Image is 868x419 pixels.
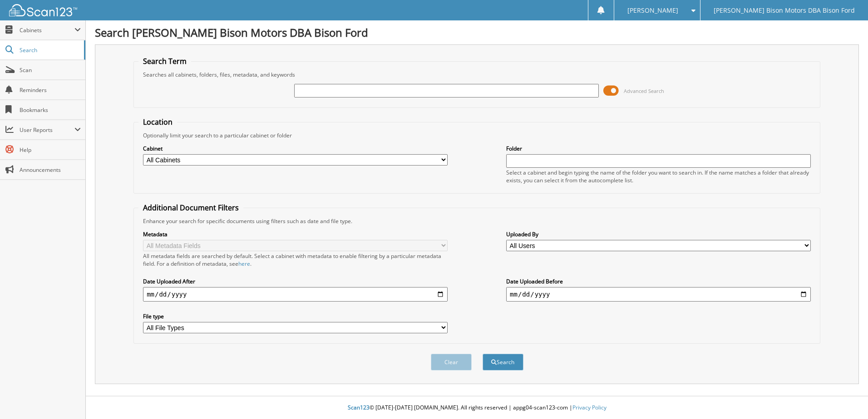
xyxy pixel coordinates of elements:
[238,260,250,268] a: here
[138,217,815,225] div: Enhance your search for specific documents using filters such as date and file type.
[506,278,811,285] label: Date Uploaded Before
[20,146,81,154] span: Help
[823,375,868,419] iframe: Chat Widget
[86,397,868,419] div: © [DATE]-[DATE] [DOMAIN_NAME]. All rights reserved | appg04-scan123-com |
[20,66,81,74] span: Scan
[143,287,448,302] input: start
[714,8,855,13] span: [PERSON_NAME] Bison Motors DBA Bison Ford
[483,354,523,370] button: Search
[143,145,448,152] label: Cabinet
[138,56,191,66] legend: Search Term
[143,278,448,285] label: Date Uploaded After
[138,203,243,213] legend: Additional Document Filters
[20,166,81,174] span: Announcements
[143,252,448,268] div: All metadata fields are searched by default. Select a cabinet with metadata to enable filtering b...
[431,354,472,370] button: Clear
[95,25,859,40] h1: Search [PERSON_NAME] Bison Motors DBA Bison Ford
[506,169,811,184] div: Select a cabinet and begin typing the name of the folder you want to search in. If the name match...
[143,312,448,320] label: File type
[138,132,815,139] div: Optionally limit your search to a particular cabinet or folder
[348,404,370,411] span: Scan123
[506,230,811,238] label: Uploaded By
[138,117,177,127] legend: Location
[20,86,81,94] span: Reminders
[9,4,77,16] img: scan123-logo-white.svg
[20,106,81,114] span: Bookmarks
[20,46,79,54] span: Search
[506,287,811,302] input: end
[506,145,811,152] label: Folder
[143,230,448,238] label: Metadata
[627,8,678,13] span: [PERSON_NAME]
[20,126,74,134] span: User Reports
[624,88,664,94] span: Advanced Search
[138,71,815,78] div: Searches all cabinets, folders, files, metadata, and keywords
[572,404,607,411] a: Privacy Policy
[20,26,74,34] span: Cabinets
